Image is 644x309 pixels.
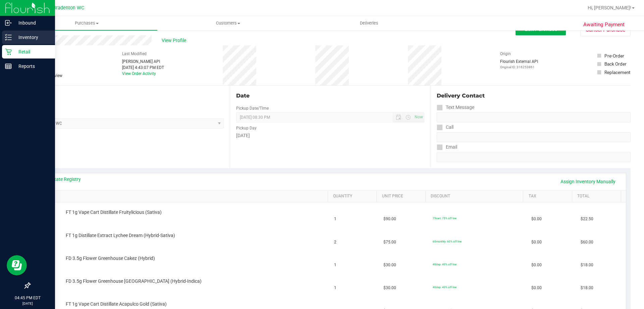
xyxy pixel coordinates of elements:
span: $90.00 [383,216,396,222]
p: Original ID: 316253861 [500,65,538,70]
span: Bradenton WC [53,5,84,11]
span: Awaiting Payment [583,21,625,29]
a: Tax [529,194,570,199]
p: Inbound [12,19,52,27]
iframe: Resource center [7,255,27,275]
span: $0.00 [531,262,542,268]
label: Pickup Date/Time [236,105,269,111]
p: [DATE] [3,301,52,306]
div: Pre-Order [604,52,624,59]
a: Discount [431,194,521,199]
span: $18.00 [581,285,593,291]
span: $60.00 [581,239,593,245]
span: Purchases [16,20,157,26]
inline-svg: Inventory [5,34,12,41]
a: Deliveries [299,16,440,30]
inline-svg: Retail [5,48,12,55]
a: Customers [157,16,299,30]
span: FT 1g Vape Cart Distillate Acapulco Gold (Sativa) [66,301,167,307]
a: Assign Inventory Manually [556,176,620,187]
span: FD 3.5g Flower Greenhouse Cakez (Hybrid) [66,255,155,262]
span: Hi, [PERSON_NAME]! [588,5,631,10]
span: FD 3.5g Flower Greenhouse [GEOGRAPHIC_DATA] (Hybrid-Indica) [66,278,202,284]
a: Total [577,194,618,199]
span: 1 [334,262,336,268]
span: $30.00 [383,262,396,268]
a: Purchases [16,16,157,30]
span: FT 1g Vape Cart Distillate Fruitylicious (Sativa) [66,209,162,216]
p: Retail [12,48,52,56]
div: Replacement [604,69,630,76]
a: Quantity [333,194,374,199]
input: Format: (999) 999-9999 [437,112,631,122]
a: View Order Activity [122,71,156,76]
span: 60monthly: 60% off line [433,240,462,243]
span: 40dep: 40% off line [433,285,457,289]
label: Call [437,122,453,132]
div: Date [236,92,424,100]
p: Reports [12,62,52,70]
label: Text Message [437,103,474,112]
div: Delivery Contact [437,92,631,100]
span: $0.00 [531,216,542,222]
div: [DATE] [236,132,424,139]
a: SKU [40,194,325,199]
a: View State Registry [41,176,81,183]
div: [DATE] 4:43:07 PM EDT [122,65,164,71]
p: 04:45 PM EDT [3,295,52,301]
p: Inventory [12,33,52,41]
input: Format: (999) 999-9999 [437,132,631,142]
label: Last Modified [122,51,147,57]
label: Origin [500,51,511,57]
span: $75.00 [383,239,396,245]
span: $0.00 [531,239,542,245]
span: 75cart: 75% off line [433,217,457,220]
span: Customers [158,20,298,26]
label: Pickup Day [236,125,257,131]
span: Deliveries [351,20,387,26]
span: $30.00 [383,285,396,291]
a: Unit Price [382,194,423,199]
div: [PERSON_NAME] API [122,59,164,65]
span: $0.00 [531,285,542,291]
inline-svg: Reports [5,63,12,70]
span: 2 [334,239,336,245]
div: Back Order [604,61,627,67]
span: 1 [334,285,336,291]
inline-svg: Inbound [5,20,12,26]
div: Location [30,92,224,100]
span: $18.00 [581,262,593,268]
span: 40dep: 40% off line [433,263,457,266]
label: Email [437,142,457,152]
span: FT 1g Distillate Extract Lychee Dream (Hybrid-Sativa) [66,232,175,239]
span: 1 [334,216,336,222]
div: Flourish External API [500,59,538,70]
span: View Profile [162,37,189,44]
span: $22.50 [581,216,593,222]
